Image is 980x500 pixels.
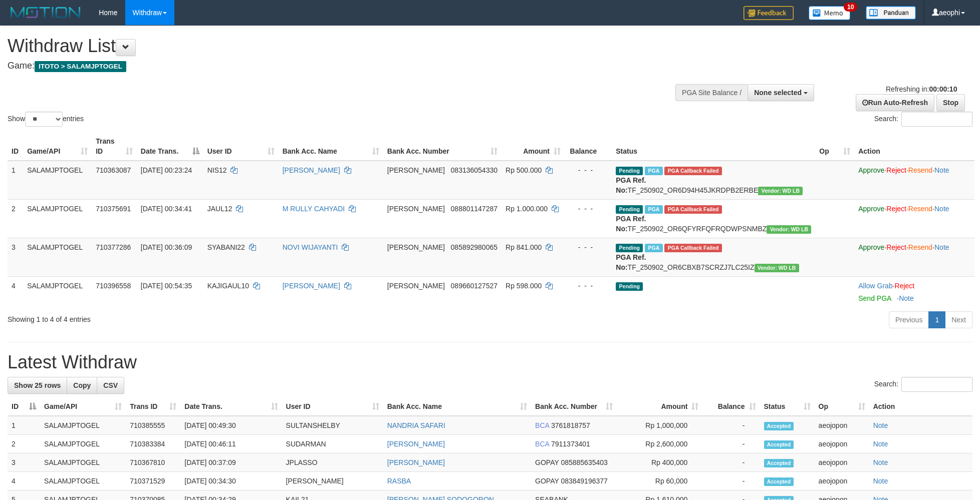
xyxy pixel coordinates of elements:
[702,435,760,453] td: -
[282,453,383,472] td: JPLASSO
[616,176,646,194] b: PGA Ref. No:
[858,205,884,213] a: Approve
[126,397,180,416] th: Trans ID: activate to sort column ascending
[207,166,227,174] span: NIS12
[283,243,338,251] a: NOVI WIJAYANTI
[387,477,411,485] a: RASBA
[451,243,498,251] span: Copy 085892980065 to clipboard
[531,397,617,416] th: Bank Acc. Number: activate to sort column ascending
[451,282,498,290] span: Copy 089660127527 to clipboard
[702,416,760,435] td: -
[874,377,972,392] label: Search:
[451,166,498,174] span: Copy 083136054330 to clipboard
[617,453,702,472] td: Rp 400,000
[23,199,92,238] td: SALAMJPTOGEL
[702,453,760,472] td: -
[535,477,559,485] span: GOPAY
[23,238,92,276] td: SALAMJPTOGEL
[755,264,799,272] span: Vendor URL: https://dashboard.q2checkout.com/secure
[8,276,23,307] td: 4
[141,282,192,290] span: [DATE] 00:54:35
[180,472,282,490] td: [DATE] 00:34:30
[858,282,892,290] a: Allow Grab
[612,161,815,200] td: TF_250902_OR6D94H45JKRDPB2ERBE
[664,167,721,175] span: PGA Error
[126,453,180,472] td: 710367810
[40,416,126,435] td: SALAMJPTOGEL
[934,205,949,213] a: Note
[137,132,203,161] th: Date Trans.: activate to sort column descending
[535,458,559,466] span: GOPAY
[126,472,180,490] td: 710371529
[8,161,23,200] td: 1
[561,477,607,485] span: Copy 083849196377 to clipboard
[40,472,126,490] td: SALAMJPTOGEL
[25,112,63,127] select: Showentries
[908,205,932,213] a: Resend
[8,61,643,71] h4: Game:
[748,84,814,101] button: None selected
[203,132,279,161] th: User ID: activate to sort column ascending
[73,381,91,389] span: Copy
[866,6,916,20] img: panduan.png
[506,205,548,213] span: Rp 1.000.000
[873,477,888,485] a: Note
[565,132,612,161] th: Balance
[40,397,126,416] th: Game/API: activate to sort column ascending
[854,276,974,307] td: ·
[8,453,40,472] td: 3
[451,205,498,213] span: Copy 088801147287 to clipboard
[8,352,972,372] h1: Latest Withdraw
[141,205,192,213] span: [DATE] 00:34:41
[702,397,760,416] th: Balance: activate to sort column ascending
[126,435,180,453] td: 710383384
[40,453,126,472] td: SALAMJPTOGEL
[858,294,891,302] a: Send PGA
[754,89,802,97] span: None selected
[844,3,857,12] span: 10
[14,381,61,389] span: Show 25 rows
[815,416,869,435] td: aeojopon
[383,397,531,416] th: Bank Acc. Name: activate to sort column ascending
[854,238,974,276] td: · · ·
[858,166,884,174] a: Approve
[901,112,972,127] input: Search:
[551,421,590,429] span: Copy 3761818757 to clipboard
[506,243,542,251] span: Rp 841.000
[282,416,383,435] td: SULTANSHELBY
[23,276,92,307] td: SALAMJPTOGEL
[103,381,118,389] span: CSV
[929,85,957,93] strong: 00:00:10
[616,205,643,214] span: Pending
[901,377,972,392] input: Search:
[207,205,232,213] span: JAUL12
[40,435,126,453] td: SALAMJPTOGEL
[8,310,401,324] div: Showing 1 to 4 of 4 entries
[815,132,854,161] th: Op: activate to sort column ascending
[616,282,643,291] span: Pending
[96,205,131,213] span: 710375691
[873,421,888,429] a: Note
[282,435,383,453] td: SUDARMAN
[612,238,815,276] td: TF_250902_OR6CBXB7SCRZJ7LC25IZ
[383,132,502,161] th: Bank Acc. Number: activate to sort column ascending
[908,166,932,174] a: Resend
[886,85,957,93] span: Refreshing in:
[873,440,888,448] a: Note
[895,282,915,290] a: Reject
[815,472,869,490] td: aeojopon
[854,161,974,200] td: · · ·
[934,166,949,174] a: Note
[283,166,340,174] a: [PERSON_NAME]
[141,243,192,251] span: [DATE] 00:36:09
[387,166,445,174] span: [PERSON_NAME]
[617,397,702,416] th: Amount: activate to sort column ascending
[617,472,702,490] td: Rp 60,000
[141,166,192,174] span: [DATE] 00:23:24
[569,165,608,175] div: - - -
[8,416,40,435] td: 1
[282,397,383,416] th: User ID: activate to sort column ascending
[569,242,608,252] div: - - -
[764,422,794,430] span: Accepted
[616,215,646,233] b: PGA Ref. No:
